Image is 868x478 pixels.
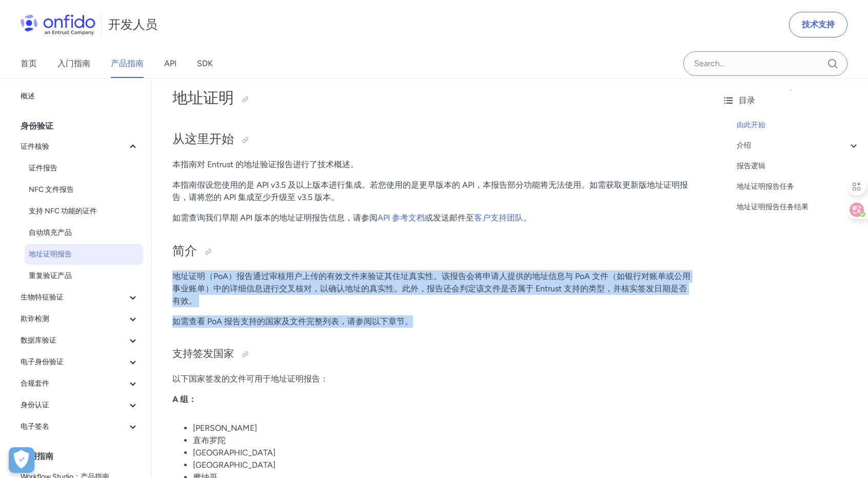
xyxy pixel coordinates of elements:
[737,140,860,152] a: 介绍
[57,49,90,78] a: 入门指南
[802,19,835,29] font: 技术支持
[16,395,143,415] button: 身份认证
[197,49,213,78] a: SDK
[21,336,56,345] font: 数据库验证
[172,213,531,223] font: 如需查询我们早期 API 版本的地址证明报告信息，请参阅 或发送邮件至 。
[197,58,213,68] font: SDK
[29,250,72,258] font: 地址证明报告
[683,51,847,76] input: Onfido search input field
[172,271,691,306] font: 地址证明（PoA）报告通过审核用户上传的有效文件来验证其住址真实性。该报告会将申请人提供的地址信息与 PoA 文件（如银行对账单或公用事业账单）中的详细信息进行交叉核对，以确认地址的真实性。此外...
[29,228,72,237] font: 自动填充产品
[111,49,144,78] a: 产品指南
[193,460,275,470] font: [GEOGRAPHIC_DATA]
[739,95,755,105] font: 目录
[193,435,226,445] font: 直布罗陀
[21,58,37,68] font: 首页
[737,181,860,193] a: 地址证明报告任务
[21,357,64,366] font: 电子身份验证
[9,447,34,473] div: Cookie Preferences
[16,309,143,329] button: 欺诈检测
[21,293,64,302] font: 生物特征验证
[16,373,143,394] button: 合规套件
[164,49,176,78] a: API
[737,160,860,172] a: 报告逻辑
[789,12,847,37] a: 技术支持
[16,136,143,157] button: 证件核验
[29,164,57,172] font: 证件报告
[737,121,765,129] font: 由此开始
[21,49,37,78] a: 首页
[474,213,523,223] a: 客户支持团队
[21,14,95,35] img: Onfido Logo
[16,352,143,372] button: 电子身份验证
[378,213,425,223] a: API 参考文档
[21,379,49,388] font: 合规套件
[193,423,257,433] font: [PERSON_NAME]
[25,180,143,200] a: NFC 文件报告
[172,394,196,404] font: A 组：
[21,142,49,151] font: 证件核验
[25,201,143,222] a: 支持 NFC 功能的证件
[16,330,143,351] button: 数据库验证
[25,244,143,265] a: 地址证明报告
[25,158,143,178] a: 证件报告
[25,266,143,286] a: 重复验证产品
[29,271,72,280] font: 重复验证产品
[9,447,34,473] button: Open Preferences
[21,314,49,323] font: 欺诈检测
[172,316,413,326] font: 如需查看 PoA 报告支持的国家及文件完整列表，请参阅以下章节。
[193,448,275,457] font: [GEOGRAPHIC_DATA]
[737,119,860,131] a: 由此开始
[16,86,143,107] a: 概述
[172,347,234,360] font: 支持签发国家
[111,58,144,68] font: 产品指南
[16,287,143,308] button: 生物特征验证
[21,401,49,409] font: 身份认证
[737,182,794,191] font: 地址证明报告任务
[172,160,359,169] font: 本指南对 Entrust 的地址验证报告进行了技术概述。
[737,203,808,211] font: 地址证明报告任务结果
[16,416,143,437] button: 电子签名
[21,422,49,431] font: 电子签名
[29,207,97,215] font: 支持 NFC 功能的证件
[21,92,35,101] font: 概述
[21,451,53,461] font: 通用指南
[172,131,234,146] font: 从这里开始
[25,223,143,243] a: 自动填充产品
[737,201,860,213] a: 地址证明报告任务结果
[172,243,197,258] font: 简介
[172,88,234,107] font: 地址证明
[737,141,751,150] font: 介绍
[57,58,90,68] font: 入门指南
[108,17,157,32] font: 开发人员
[172,180,688,202] font: 本指南假设您使用的是 API v3.5 及以上版本进行集成。若您使用的是更早版本的 API，本报告部分功能将无法使用。如需获取更新版地址证明报告，请将您的 API 集成至少升级至 v3.5 版本。
[737,162,765,170] font: 报告逻辑
[21,121,53,131] font: 身份验证
[172,374,328,384] font: 以下国家签发的文件可用于地址证明报告：
[29,185,74,194] font: NFC 文件报告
